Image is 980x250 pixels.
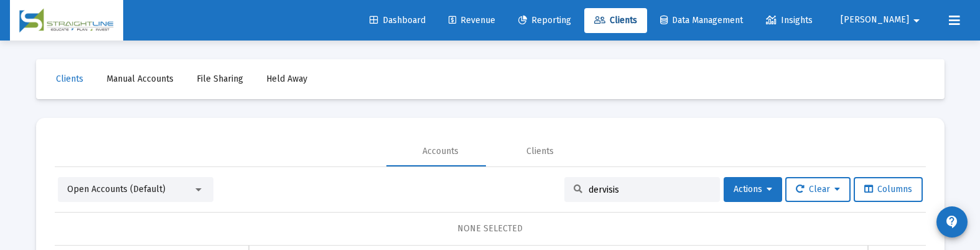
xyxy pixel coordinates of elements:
[909,8,924,33] mat-icon: arrow_drop_down
[796,184,840,195] span: Clear
[422,145,459,158] div: Accounts
[660,15,743,26] span: Data Management
[594,15,637,26] span: Clients
[826,7,939,32] button: [PERSON_NAME]
[734,184,772,195] span: Actions
[370,15,426,26] span: Dashboard
[65,223,916,235] div: NONE SELECTED
[854,177,923,202] button: Columns
[756,8,823,33] a: Insights
[650,8,753,33] a: Data Management
[724,177,782,202] button: Actions
[945,214,959,229] mat-icon: contact_support
[187,67,253,92] a: File Sharing
[841,15,909,26] span: [PERSON_NAME]
[197,74,243,84] span: File Sharing
[589,185,711,195] input: Search
[46,67,93,92] a: Clients
[449,15,495,26] span: Revenue
[518,15,571,26] span: Reporting
[785,177,851,202] button: Clear
[766,15,813,26] span: Insights
[584,8,647,33] a: Clients
[106,74,174,84] span: Manual Accounts
[67,184,166,195] span: Open Accounts (Default)
[526,145,554,158] div: Clients
[56,74,83,84] span: Clients
[19,8,114,33] img: Dashboard
[96,67,184,92] a: Manual Accounts
[266,74,307,84] span: Held Away
[256,67,317,92] a: Held Away
[508,8,581,33] a: Reporting
[864,184,912,195] span: Columns
[439,8,505,33] a: Revenue
[360,8,436,33] a: Dashboard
